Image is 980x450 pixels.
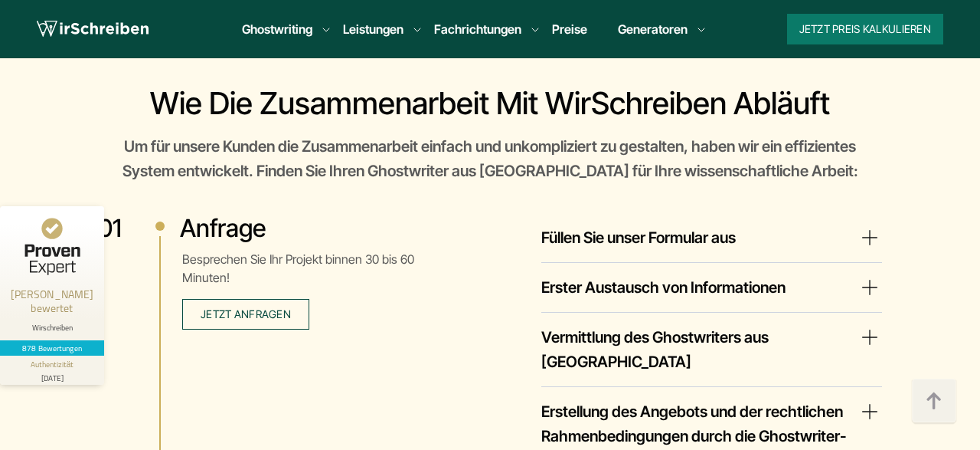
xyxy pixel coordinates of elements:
h3: Anfrage [98,213,423,244]
a: Ghostwriting [242,20,312,38]
span: Jetzt anfragen [201,307,291,320]
a: Leistungen [343,20,403,38]
div: [DATE] [6,370,98,382]
div: Um für unsere Kunden die Zusammenarbeit einfach und unkompliziert zu gestalten, haben wir ein eff... [98,134,882,183]
summary: Füllen Sie unser Formular aus [541,225,882,250]
button: Jetzt anfragen [182,299,309,330]
button: Jetzt Preis kalkulieren [787,14,943,44]
summary: Erster Austausch von Informationen [541,275,882,300]
div: Authentizität [31,359,74,370]
p: Besprechen Sie Ihr Projekt binnen 30 bis 60 Minuten! [182,250,423,330]
summary: Vermittlung des Ghostwriters aus [GEOGRAPHIC_DATA] [541,325,882,374]
a: Generatoren [618,20,688,38]
a: Fachrichtungen [434,20,521,38]
img: button top [911,379,957,425]
a: Preise [552,21,587,37]
div: Wirschreiben [6,323,98,333]
h2: Wie die Zusammenarbeit mit WirSchreiben abläuft [98,85,882,122]
img: logo wirschreiben [37,18,149,41]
